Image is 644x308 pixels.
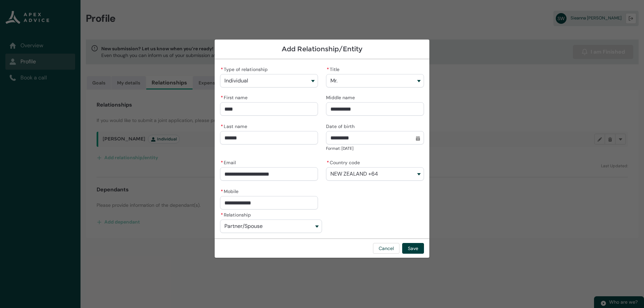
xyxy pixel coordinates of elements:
[220,187,241,195] label: Mobile
[224,223,263,229] span: Partner/Spouse
[327,160,329,166] abbr: required
[220,45,424,53] h1: Add Relationship/Entity
[221,212,223,218] abbr: required
[373,243,399,254] button: Cancel
[221,66,223,72] abbr: required
[326,65,342,73] label: Title
[221,188,223,194] abbr: required
[326,122,357,130] label: Date of birth
[326,158,363,166] label: Country code
[220,93,250,101] label: First name
[326,93,358,101] label: Middle name
[220,220,322,233] button: Relationship
[330,78,337,84] span: Mr.
[220,122,250,130] label: Last name
[221,95,223,101] abbr: required
[220,74,318,87] button: Type of relationship
[402,243,424,254] button: Save
[220,158,238,166] label: Email
[330,171,378,177] span: NEW ZEALAND +64
[326,167,424,181] button: Country code
[327,66,329,72] abbr: required
[221,160,223,166] abbr: required
[221,123,223,129] abbr: required
[326,74,424,87] button: Title
[326,145,424,152] div: Format: [DATE]
[224,78,248,84] span: Individual
[220,210,254,218] label: Relationship
[220,65,270,73] label: Type of relationship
